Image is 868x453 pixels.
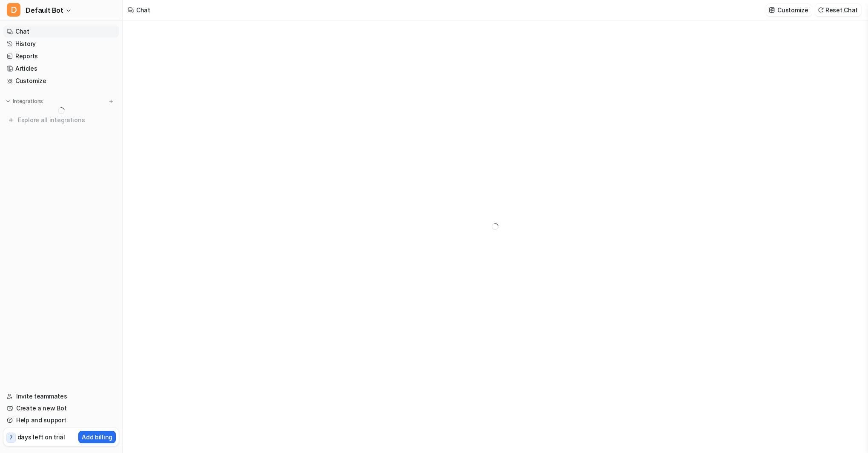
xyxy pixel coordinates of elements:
a: Reports [3,50,119,62]
button: Integrations [3,97,46,106]
a: Articles [3,63,119,75]
a: Create a new Bot [3,402,119,414]
img: customize [769,7,775,13]
span: Default Bot [26,4,63,16]
button: Customize [766,4,811,16]
img: menu_add.svg [108,98,114,104]
span: D [7,3,20,17]
div: Chat [136,6,150,14]
button: Reset Chat [815,4,861,16]
a: Customize [3,75,119,87]
img: explore all integrations [7,116,15,124]
p: Customize [777,6,808,14]
a: Explore all integrations [3,114,119,126]
a: Help and support [3,414,119,426]
button: Add billing [78,431,116,443]
p: days left on trial [17,433,65,442]
p: Integrations [13,98,43,105]
a: Chat [3,26,119,37]
img: reset [818,7,824,13]
p: Add billing [82,433,112,442]
img: expand menu [5,98,11,104]
a: History [3,38,119,50]
a: Invite teammates [3,390,119,402]
p: 7 [9,434,13,442]
span: Explore all integrations [18,113,115,127]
